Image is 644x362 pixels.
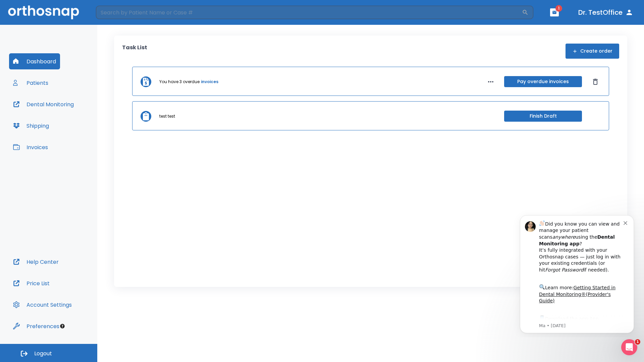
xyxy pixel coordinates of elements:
[159,113,175,119] p: test test
[29,114,114,120] p: Message from Ma, sent 4w ago
[504,76,582,87] button: Pay overdue invoices
[9,139,52,155] button: Invoices
[8,5,79,19] img: Orthosnap
[201,79,218,85] a: invoices
[590,76,601,87] button: Dismiss
[566,44,619,59] button: Create order
[9,75,52,91] button: Patients
[96,6,522,19] input: Search by Patient Name or Case #
[504,111,582,122] button: Finish Draft
[59,323,65,329] div: Tooltip anchor
[159,79,200,85] p: You have 3 overdue
[9,275,54,291] button: Price List
[621,339,637,355] iframe: Intercom live chat
[9,297,76,313] button: Account Settings
[635,339,640,345] span: 1
[29,105,114,139] div: Download the app: | ​ Let us know if you need help getting started!
[9,318,63,334] button: Preferences
[122,44,147,59] p: Task List
[114,10,119,16] button: Dismiss notification
[9,96,78,112] button: Dental Monitoring
[576,6,636,18] button: Dr. TestOffice
[510,209,644,337] iframe: Intercom notifications message
[9,118,53,134] button: Shipping
[29,107,89,119] a: App Store
[555,5,562,12] span: 1
[34,350,52,357] span: Logout
[9,53,60,69] button: Dashboard
[9,254,63,270] button: Help Center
